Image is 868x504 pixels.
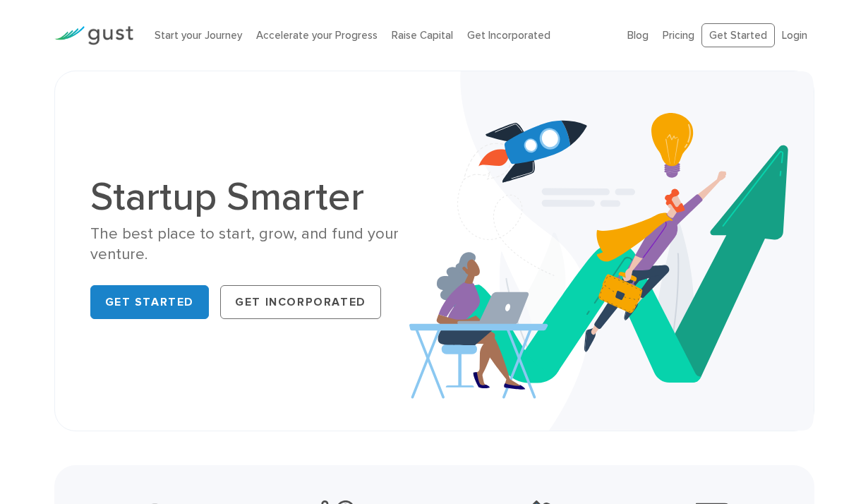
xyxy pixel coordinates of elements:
[155,29,242,42] a: Start your Journey
[90,285,210,319] a: Get Started
[54,26,133,45] img: Gust Logo
[409,71,814,431] img: Startup Smarter Hero
[701,23,775,48] a: Get Started
[663,29,694,42] a: Pricing
[90,177,424,217] h1: Startup Smarter
[782,29,807,42] a: Login
[392,29,453,42] a: Raise Capital
[90,224,424,265] div: The best place to start, grow, and fund your venture.
[467,29,550,42] a: Get Incorporated
[220,285,381,319] a: Get Incorporated
[627,29,649,42] a: Blog
[256,29,378,42] a: Accelerate your Progress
